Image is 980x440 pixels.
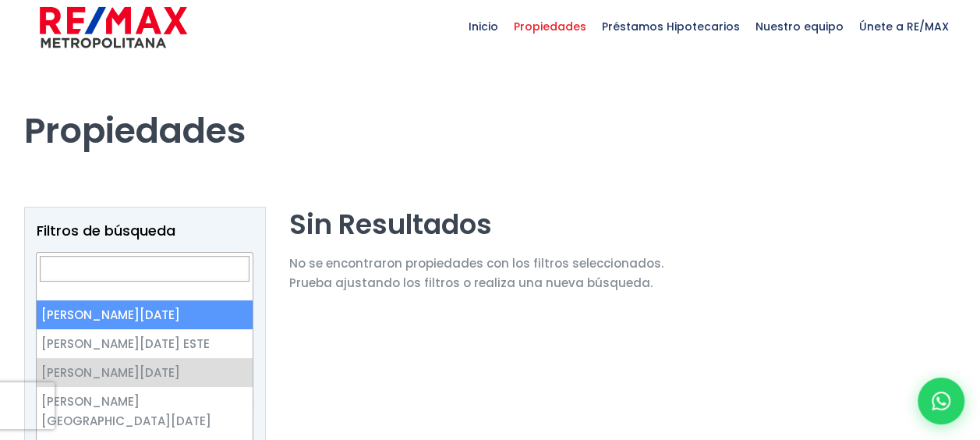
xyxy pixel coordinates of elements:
[748,3,851,50] span: Nuestro equipo
[37,250,253,270] label: Comprar
[40,4,187,51] img: remax-metropolitana-logo
[37,358,253,387] li: [PERSON_NAME][DATE]
[289,207,663,242] h2: Sin Resultados
[24,66,957,152] h1: Propiedades
[594,3,748,50] span: Préstamos Hipotecarios
[37,223,253,239] h2: Filtros de búsqueda
[37,387,253,435] li: [PERSON_NAME][GEOGRAPHIC_DATA][DATE]
[37,300,253,329] li: [PERSON_NAME][DATE]
[289,254,663,293] p: No se encontraron propiedades con los filtros seleccionados. Prueba ajustando los filtros o reali...
[40,256,249,282] input: Search
[506,3,594,50] span: Propiedades
[37,329,253,358] li: [PERSON_NAME][DATE] ESTE
[461,3,506,50] span: Inicio
[851,3,957,50] span: Únete a RE/MAX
